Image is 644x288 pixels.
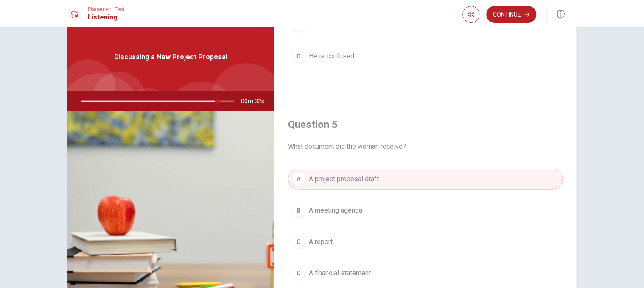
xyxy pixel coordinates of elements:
[309,51,354,61] span: He is confused
[88,12,125,22] h1: Listening
[292,204,305,217] div: B
[241,91,271,111] span: 00m 32s
[309,174,379,184] span: A project proposal draft
[292,235,305,249] div: C
[309,268,371,278] span: A financial statement
[288,231,563,252] button: CA report
[115,52,228,62] span: Discussing a New Project Proposal
[288,200,563,221] button: BA meeting agenda
[487,6,537,23] button: Continue
[288,46,563,67] button: DHe is confused
[309,237,333,247] span: A report
[88,6,125,12] span: Placement Test
[288,141,563,152] span: What document did the woman receive?
[309,205,362,216] span: A meeting agenda
[292,266,305,280] div: D
[288,118,563,131] h4: Question 5
[288,169,563,190] button: AA project proposal draft
[288,263,563,284] button: DA financial statement
[292,50,305,63] div: D
[292,172,305,186] div: A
